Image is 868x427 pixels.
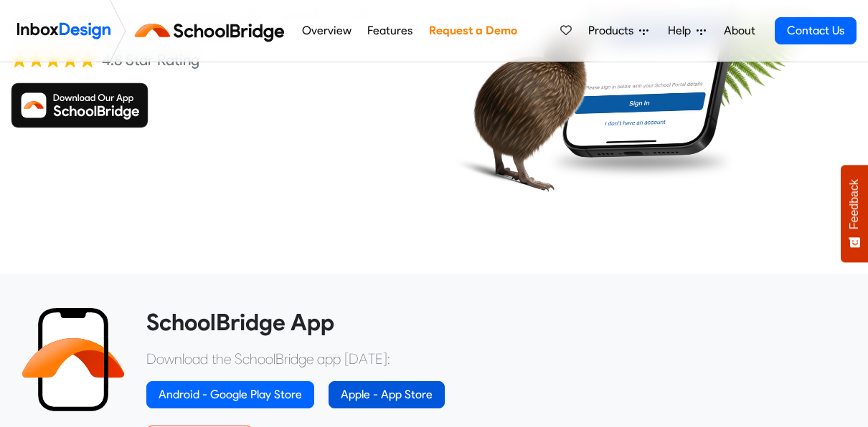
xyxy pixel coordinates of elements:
[364,16,417,45] a: Features
[582,16,654,45] a: Products
[841,165,868,262] button: Feedback - Show survey
[146,348,846,370] p: Download the SchoolBridge app [DATE]:
[848,179,861,229] span: Feedback
[329,381,445,408] a: Apple - App Store
[132,14,293,48] img: schoolbridge logo
[11,82,148,128] img: Download SchoolBridge App
[298,16,355,45] a: Overview
[425,16,521,45] a: Request a Demo
[146,381,314,408] a: Android - Google Play Store
[588,22,639,39] span: Products
[720,16,759,45] a: About
[22,308,125,411] img: 2022_01_13_icon_sb_app.svg
[146,308,846,337] heading: SchoolBridge App
[543,141,737,183] img: shadow.png
[775,17,857,44] a: Contact Us
[662,16,712,45] a: Help
[668,22,697,39] span: Help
